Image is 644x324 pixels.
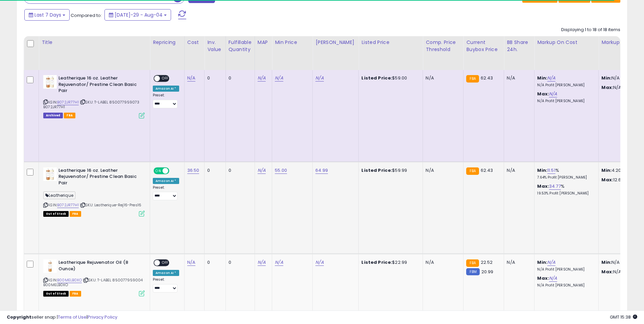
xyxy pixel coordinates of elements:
[168,168,179,173] span: OFF
[207,39,222,53] div: Inv. value
[315,39,356,46] div: [PERSON_NAME]
[43,113,63,118] span: Listings that have been deleted from Seller Central
[153,270,179,276] div: Amazon AI *
[537,99,593,103] p: N/A Profit [PERSON_NAME]
[361,39,420,46] div: Listed Price
[57,277,82,283] a: B00MELB0XO
[70,211,81,217] span: FBA
[275,259,283,266] a: N/A
[58,259,141,274] b: Leatherique Rejuvenator Oil (8 Ounce)
[275,39,310,46] div: Min Price
[58,167,141,188] b: Leatherique 16 oz. Leather Rejuvenator/ Prestine Clean Basic Pair
[187,75,195,82] a: N/A
[507,39,531,53] div: BB Share 24h.
[601,259,612,265] strong: Min:
[160,76,171,82] span: OFF
[80,202,141,208] span: | SKU: Leatherique-Rej16-Pres16
[43,291,69,297] span: All listings that are currently out of stock and unavailable for purchase on Amazon
[154,168,163,173] span: ON
[361,167,392,173] b: Listed Price:
[24,9,70,21] button: Last 7 Days
[258,167,266,174] a: N/A
[426,259,458,265] div: N/A
[153,39,182,46] div: Repricing
[610,314,637,320] span: 2025-08-12 15:38 GMT
[315,167,328,174] a: 64.99
[537,39,596,46] div: Markup on Cost
[601,84,613,91] strong: Max:
[43,191,75,199] span: Leatherique
[43,211,69,217] span: All listings that are currently out of stock and unavailable for purchase on Amazon
[43,75,57,89] img: 41J3koAzZuL._SL40_.jpg
[466,259,479,267] small: FBA
[58,314,87,320] a: Terms of Use
[537,183,549,189] b: Max:
[361,167,418,173] div: $59.99
[601,177,613,183] strong: Max:
[57,99,79,105] a: B072JR77H1
[229,75,249,81] div: 0
[466,39,501,53] div: Current Buybox Price
[43,277,143,287] span: | SKU: T-LABEL 850077959004 B00MELB0XO
[507,259,529,265] div: N/A
[42,39,147,46] div: Title
[537,259,547,265] b: Min:
[507,75,529,81] div: N/A
[70,291,81,297] span: FBA
[537,175,593,180] p: 7.64% Profit [PERSON_NAME]
[207,167,220,173] div: 0
[229,259,249,265] div: 0
[466,268,479,275] small: FBM
[601,269,613,275] strong: Max:
[547,259,555,266] a: N/A
[229,167,249,173] div: 0
[88,314,117,320] a: Privacy Policy
[537,267,593,272] p: N/A Profit [PERSON_NAME]
[549,183,561,190] a: 34.77
[481,259,493,265] span: 22.52
[187,167,199,174] a: 36.50
[481,75,493,81] span: 62.43
[426,167,458,173] div: N/A
[426,75,458,81] div: N/A
[601,167,612,173] strong: Min:
[229,39,252,53] div: Fulfillable Quantity
[7,314,31,320] strong: Copyright
[34,11,61,18] span: Last 7 Days
[275,75,283,82] a: N/A
[601,75,612,81] strong: Min:
[534,36,599,70] th: The percentage added to the cost of goods (COGS) that forms the calculator for Min & Max prices.
[537,183,593,196] div: %
[466,167,479,175] small: FBA
[58,75,141,96] b: Leatherique 16 oz. Leather Rejuvenator/ Prestine Clean Basic Pair
[153,277,179,293] div: Preset:
[258,39,269,46] div: MAP
[549,91,557,97] a: N/A
[64,113,75,118] span: FBA
[547,75,555,82] a: N/A
[315,259,324,266] a: N/A
[275,167,287,174] a: 55.00
[537,283,593,288] p: N/A Profit [PERSON_NAME]
[104,9,171,21] button: [DATE]-29 - Aug-04
[537,91,549,97] b: Max:
[549,275,557,282] a: N/A
[43,259,145,296] div: ASIN:
[71,12,102,19] span: Compared to:
[153,86,179,92] div: Amazon AI *
[43,167,57,181] img: 41J3koAzZuL._SL40_.jpg
[258,75,266,82] a: N/A
[466,75,479,83] small: FBA
[43,99,140,110] span: | SKU: T-LABEL 850077959073 B072JR77H1
[547,167,555,174] a: 11.51
[361,75,418,81] div: $59.00
[361,75,392,81] b: Listed Price:
[160,260,171,266] span: OFF
[187,39,202,46] div: Cost
[481,167,493,173] span: 62.43
[43,167,145,216] div: ASIN:
[187,259,195,266] a: N/A
[537,83,593,88] p: N/A Profit [PERSON_NAME]
[43,75,145,118] div: ASIN:
[153,93,179,108] div: Preset:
